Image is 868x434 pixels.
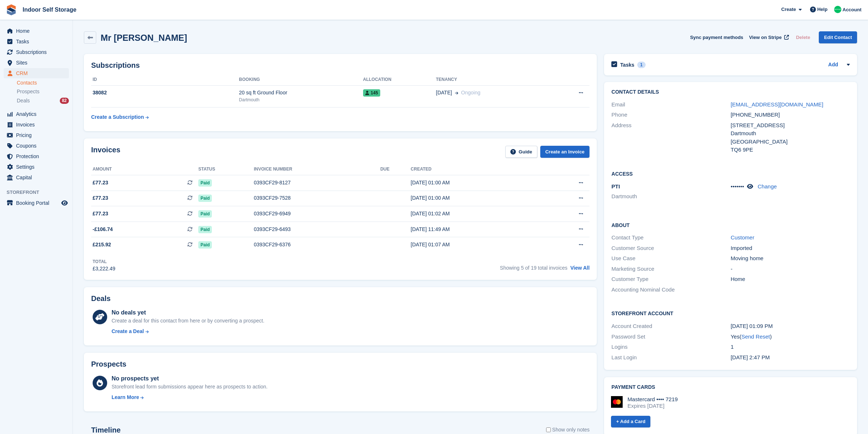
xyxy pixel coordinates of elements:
span: Paid [198,195,212,202]
a: menu [4,151,69,161]
div: Customer Source [611,244,731,253]
div: 0393CF29-6376 [254,241,380,249]
div: Use Case [611,254,731,263]
span: £77.23 [93,194,108,202]
div: Expires [DATE] [627,403,678,409]
span: -£106.74 [93,226,113,233]
a: Guide [505,146,537,158]
div: [GEOGRAPHIC_DATA] [731,138,850,146]
div: Marketing Source [611,265,731,273]
span: Home [16,26,60,36]
div: Email [611,101,731,109]
div: 1 [637,62,646,68]
div: Learn More [112,394,139,401]
th: Amount [91,164,198,175]
input: Show only notes [546,426,551,434]
th: Status [198,164,254,175]
a: Customer [731,234,754,241]
a: menu [4,109,69,119]
a: Change [758,183,777,189]
a: [EMAIL_ADDRESS][DOMAIN_NAME] [731,101,823,107]
div: [DATE] 01:00 AM [411,179,540,187]
span: Settings [16,162,60,172]
div: Accounting Nominal Code [611,286,731,294]
th: Invoice number [254,164,380,175]
label: Show only notes [546,426,590,434]
h2: Deals [91,294,110,303]
h2: Contact Details [611,89,850,95]
div: 20 sq ft Ground Floor [239,89,363,97]
div: Moving home [731,254,850,263]
a: Prospects [17,88,69,95]
div: Yes [731,333,850,341]
a: Send Reset [742,333,770,340]
span: £215.92 [93,241,111,249]
span: Coupons [16,141,60,151]
a: menu [4,36,69,47]
div: 0393CF29-6493 [254,226,380,233]
div: Dartmouth [239,97,363,103]
div: 0393CF29-7528 [254,194,380,202]
img: Mastercard Logo [611,396,623,408]
a: menu [4,68,69,78]
span: Booking Portal [16,198,60,208]
h2: Subscriptions [91,61,589,70]
div: Create a deal for this contact from here or by converting a prospect. [112,317,264,325]
span: Sites [16,58,60,68]
th: Created [411,164,540,175]
a: + Add a Card [611,416,650,428]
span: Help [817,6,828,13]
div: [STREET_ADDRESS] [731,121,850,130]
div: No deals yet [112,308,264,317]
span: Deals [17,97,30,104]
div: [PHONE_NUMBER] [731,111,850,119]
span: Prospects [17,88,39,95]
span: £77.23 [93,179,108,187]
th: Booking [239,74,363,86]
div: 0393CF29-6949 [254,210,380,218]
th: Tenancy [436,74,550,86]
h2: Storefront Account [611,309,850,317]
a: menu [4,172,69,183]
a: Create a Subscription [91,110,149,124]
span: CRM [16,68,60,78]
h2: Access [611,170,850,177]
button: Sync payment methods [690,31,743,43]
div: [DATE] 01:02 AM [411,210,540,218]
a: menu [4,120,69,130]
a: View All [570,265,589,271]
th: Due [380,164,410,175]
button: Delete [793,31,813,43]
div: Contact Type [611,234,731,242]
div: 82 [60,98,69,104]
span: Ongoing [461,90,480,95]
span: ( ) [740,333,772,340]
a: Create an Invoice [540,146,590,158]
span: Storefront [7,189,73,196]
div: Create a Subscription [91,113,144,121]
span: Paid [198,210,212,218]
div: Storefront lead form submissions appear here as prospects to action. [112,383,268,391]
time: 2025-06-18 13:47:36 UTC [731,354,770,360]
a: menu [4,47,69,57]
div: Address [611,121,731,154]
div: No prospects yet [112,374,268,383]
span: [DATE] [436,89,452,97]
span: Analytics [16,109,60,119]
h2: Invoices [91,146,120,158]
div: [DATE] 11:49 AM [411,226,540,233]
a: menu [4,26,69,36]
span: £77.23 [93,210,108,218]
a: Contacts [17,79,69,86]
a: menu [4,58,69,68]
a: Deals 82 [17,97,69,105]
a: Learn More [112,394,268,401]
div: TQ6 9PE [731,146,850,154]
div: Imported [731,244,850,253]
div: Total [93,258,115,265]
h2: Tasks [620,62,634,68]
div: Create a Deal [112,328,144,335]
div: 38082 [91,89,239,97]
div: Logins [611,343,731,351]
li: Dartmouth [611,192,731,201]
